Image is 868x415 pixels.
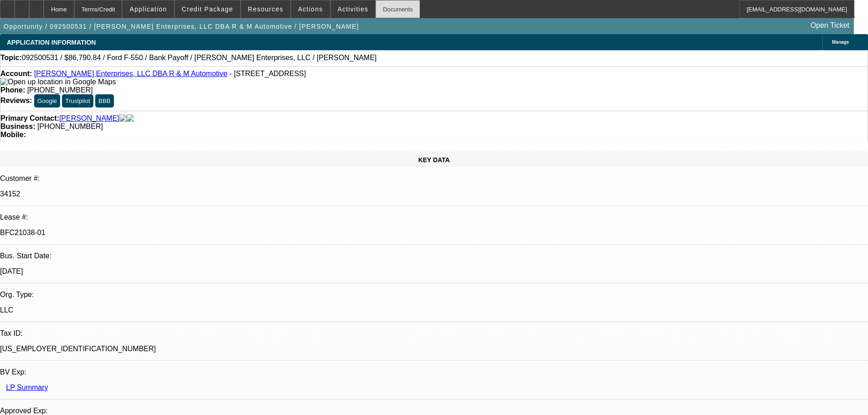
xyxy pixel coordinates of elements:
span: Resources [248,5,283,13]
span: Credit Package [182,5,233,13]
a: [PERSON_NAME] [59,114,119,123]
a: [PERSON_NAME] Enterprises, LLC DBA R & M Automotive [34,70,227,77]
a: LP Summary [6,384,48,391]
a: Open Ticket [807,18,853,33]
button: Google [34,94,60,108]
button: Trustpilot [62,94,93,108]
span: Actions [298,5,323,13]
a: View Google Maps [0,78,116,86]
span: KEY DATA [418,156,450,164]
button: Credit Package [175,0,240,18]
strong: Phone: [0,86,25,94]
span: Activities [338,5,369,13]
span: [PHONE_NUMBER] [27,86,93,94]
span: 092500531 / $86,790.84 / Ford F-550 / Bank Payoff / [PERSON_NAME] Enterprises, LLC / [PERSON_NAME] [22,54,377,62]
button: Resources [241,0,290,18]
span: Application [129,5,167,13]
img: facebook-icon.png [119,114,127,123]
span: APPLICATION INFORMATION [7,39,96,46]
span: - [STREET_ADDRESS] [229,70,306,77]
img: linkedin-icon.png [127,114,134,123]
strong: Reviews: [0,97,32,104]
button: Actions [291,0,330,18]
button: Activities [331,0,375,18]
strong: Mobile: [0,131,26,138]
button: BBB [95,94,114,108]
strong: Topic: [0,54,22,62]
span: [PHONE_NUMBER] [37,123,103,130]
button: Application [123,0,174,18]
strong: Primary Contact: [0,114,59,123]
strong: Business: [0,123,35,130]
strong: Account: [0,70,32,77]
span: Manage [832,40,849,45]
img: Open up location in Google Maps [0,78,116,86]
span: Opportunity / 092500531 / [PERSON_NAME] Enterprises, LLC DBA R & M Automotive / [PERSON_NAME] [4,23,359,30]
